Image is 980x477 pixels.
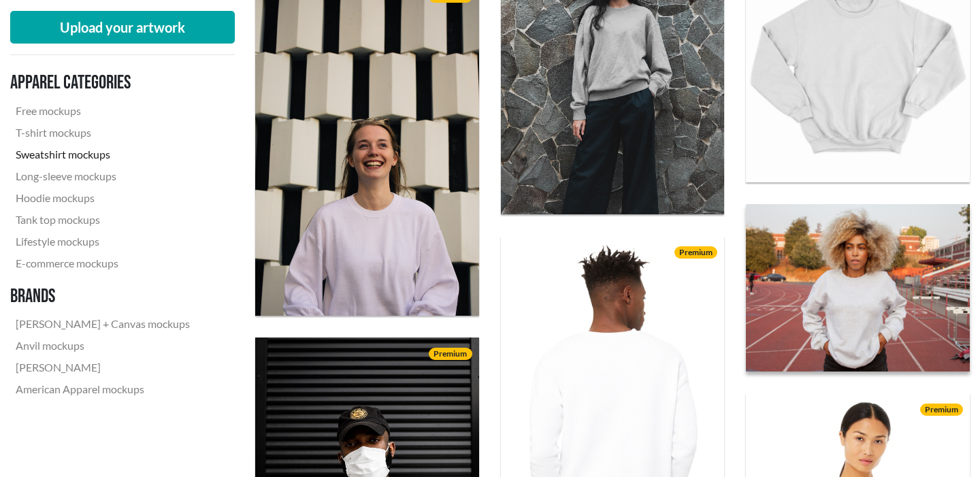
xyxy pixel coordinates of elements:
[10,252,195,274] a: E-commerce mockups
[10,357,195,378] a: [PERSON_NAME]
[429,348,472,360] span: Premium
[920,404,963,416] span: Premium
[10,71,195,95] h3: Apparel categories
[10,335,195,357] a: Anvil mockups
[10,165,195,187] a: Long-sleeve mockups
[10,209,195,231] a: Tank top mockups
[10,285,195,308] h3: Brands
[10,144,195,165] a: Sweatshirt mockups
[674,246,717,259] span: Premium
[746,204,970,372] a: woman with curly bleached hair wearing a light gray crew neck sweatshirt on a running track
[10,231,195,252] a: Lifestyle mockups
[10,100,195,122] a: Free mockups
[10,11,235,44] button: Upload your artwork
[10,313,195,335] a: [PERSON_NAME] + Canvas mockups
[10,378,195,400] a: American Apparel mockups
[10,187,195,209] a: Hoodie mockups
[10,122,195,144] a: T-shirt mockups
